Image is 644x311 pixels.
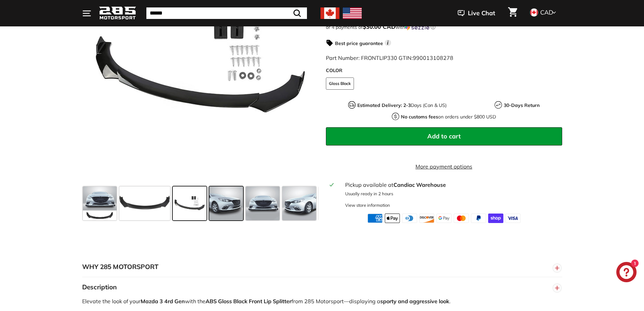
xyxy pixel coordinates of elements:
[82,257,562,277] button: WHY 285 MOTORSPORT
[141,298,185,305] strong: Mazda 3 4rd Gen
[505,214,521,223] img: visa
[367,214,383,223] img: american_express
[326,127,562,146] button: Add to cart
[206,298,217,305] strong: ABS
[345,191,558,197] p: Usually ready in 2 hours
[326,24,562,30] div: or 4 payments of$30.00 CADwithSezzle Click to learn more about Sezzle
[326,162,562,171] a: More payment options
[401,113,496,120] p: on orders under $800 USD
[488,214,503,223] img: shopify_pay
[146,7,307,19] input: Search
[468,9,495,18] span: Live Chat
[402,214,417,223] img: diners_club
[504,2,521,25] a: Cart
[385,40,391,46] span: i
[449,5,504,22] button: Live Chat
[326,54,453,61] span: Part Number: FRONTLIP330 GTIN:
[345,202,390,208] div: View store information
[363,23,396,30] span: $30.00 CAD
[405,24,429,30] img: Sezzle
[413,54,453,61] span: 990013108278
[393,181,446,188] strong: Candiac Warehouse
[357,102,447,109] p: Days (Can & US)
[454,214,469,223] img: master
[401,114,438,120] strong: No customs fees
[385,214,400,223] img: apple_pay
[614,262,639,284] inbox-online-store-chat: Shopify online store chat
[345,181,558,189] div: Pickup available at
[335,40,383,46] strong: Best price guarantee
[249,298,291,305] strong: Front Lip Splitter
[357,102,411,108] strong: Estimated Delivery: 2-3
[82,277,562,297] button: Description
[326,67,562,74] label: COLOR
[540,8,553,16] span: CAD
[326,24,562,30] div: or 4 payments of with
[99,5,136,21] img: Logo_285_Motorsport_areodynamics_components
[218,298,247,305] strong: Gloss Black
[427,132,461,140] span: Add to cart
[436,214,452,223] img: google_pay
[504,102,540,108] strong: 30-Days Return
[419,214,434,223] img: discover
[471,214,486,223] img: paypal
[380,298,449,305] strong: sporty and aggressive look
